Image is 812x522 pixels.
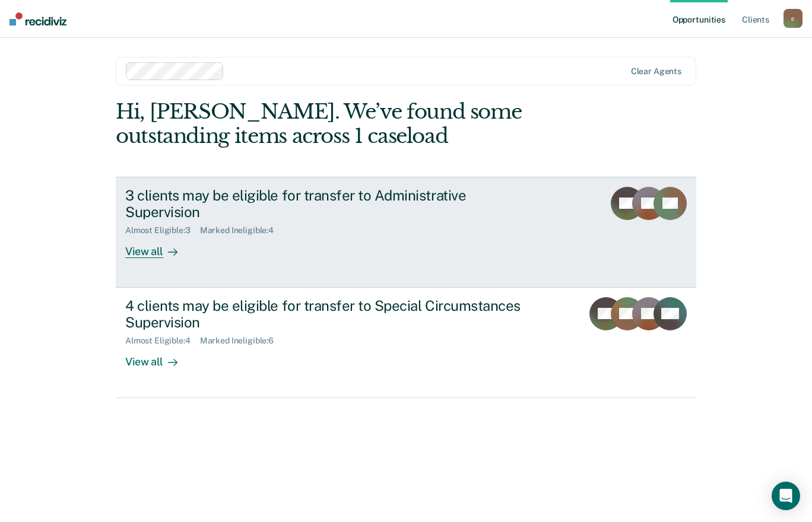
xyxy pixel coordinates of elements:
img: Recidiviz [9,12,66,26]
div: 3 clients may be eligible for transfer to Administrative Supervision [125,187,542,221]
div: Marked Ineligible : 4 [200,225,283,235]
div: View all [125,235,192,259]
div: 4 clients may be eligible for transfer to Special Circumstances Supervision [125,297,542,332]
div: View all [125,346,192,369]
div: Hi, [PERSON_NAME]. We’ve found some outstanding items across 1 caseload [116,100,580,148]
div: Almost Eligible : 4 [125,336,200,346]
div: Almost Eligible : 3 [125,225,200,235]
div: Clear agents [631,66,681,77]
button: c [784,9,803,28]
a: 4 clients may be eligible for transfer to Special Circumstances SupervisionAlmost Eligible:4Marke... [116,288,696,398]
div: Open Intercom Messenger [772,482,800,510]
div: Marked Ineligible : 6 [200,336,283,346]
a: 3 clients may be eligible for transfer to Administrative SupervisionAlmost Eligible:3Marked Ineli... [116,177,696,288]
